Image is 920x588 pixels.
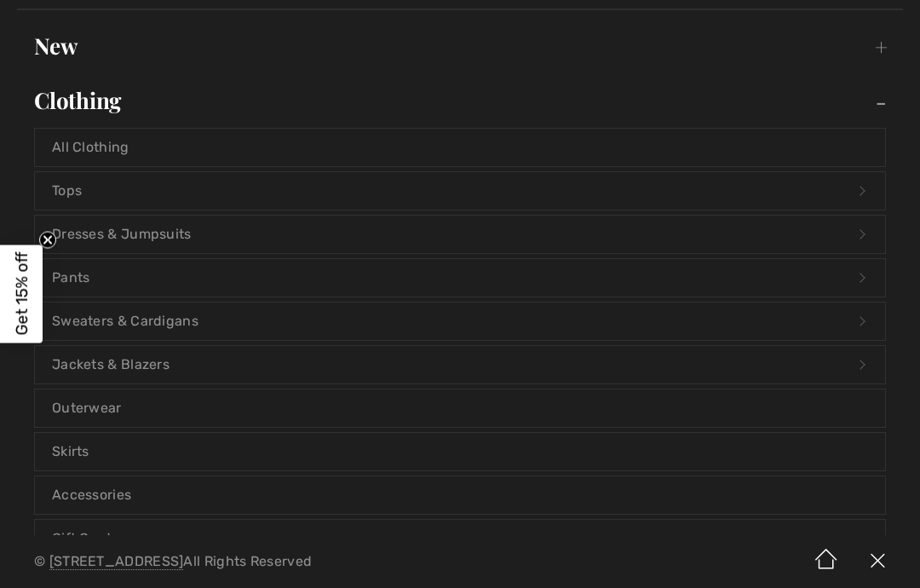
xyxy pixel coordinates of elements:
[801,535,852,588] img: Home
[35,476,885,514] a: Accessories
[35,259,885,297] a: Pants
[35,216,885,253] a: Dresses & Jumpsuits
[34,556,541,568] p: © All Rights Reserved
[35,346,885,383] a: Jackets & Blazers
[35,520,885,557] a: Gift Cards
[852,535,903,588] img: X
[35,172,885,210] a: Tops
[12,252,32,336] span: Get 15% off
[35,303,885,340] a: Sweaters & Cardigans
[17,82,903,119] a: Clothing
[35,433,885,470] a: Skirts
[35,389,885,427] a: Outerwear
[35,129,885,166] a: All Clothing
[39,232,56,249] button: Close teaser
[17,27,903,65] a: New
